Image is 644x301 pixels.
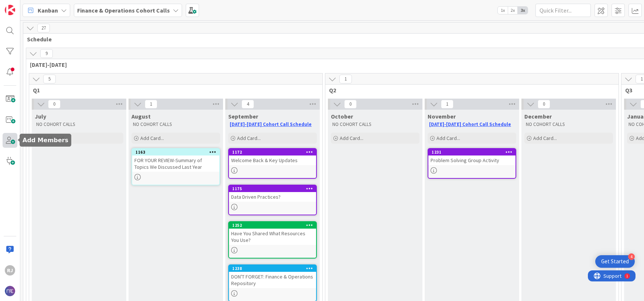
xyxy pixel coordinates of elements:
[228,185,317,215] a: 1175Data Driven Practices?
[35,113,46,120] span: July
[232,266,316,271] div: 1238
[229,222,316,245] div: 1252Have You Shared What Resources You Use?
[436,135,460,141] span: Add Card...
[23,137,68,144] h5: Add Members
[229,272,316,288] div: DON'T FORGET: Finance & Operations Repository
[339,75,352,83] span: 1
[228,113,258,120] span: September
[229,265,316,272] div: 1238
[229,149,316,165] div: 1172Welcome Back & Key Updates
[229,155,316,165] div: Welcome Back & Key Updates
[132,149,219,155] div: 1163
[38,6,58,15] span: Kanban
[508,7,518,14] span: 2x
[230,121,312,127] a: [DATE]-[DATE] Cohort Call Schedule
[229,185,316,192] div: 1175
[132,155,219,172] div: FOR YOUR REVIEW-Summary of Topics We Discussed Last Year
[229,192,316,202] div: Data Driven Practices?
[229,149,316,155] div: 1172
[601,258,629,265] div: Get Started
[131,148,220,185] a: 1163FOR YOUR REVIEW-Summary of Topics We Discussed Last Year
[432,150,515,155] div: 1231
[37,24,50,33] span: 27
[595,255,635,268] div: Open Get Started checklist, remaining modules: 4
[36,122,122,127] p: NO COHORT CALLS
[229,185,316,202] div: 1175Data Driven Practices?
[5,265,15,276] div: RJ
[228,148,317,179] a: 1172Welcome Back & Key Updates
[428,149,515,155] div: 1231
[428,149,515,165] div: 1231Problem Solving Group Activity
[340,135,363,141] span: Add Card...
[518,7,528,14] span: 3x
[140,135,164,141] span: Add Card...
[145,100,157,109] span: 1
[526,122,612,127] p: NO COHORT CALLS
[524,113,552,120] span: December
[131,113,151,120] span: August
[48,100,61,109] span: 0
[5,5,15,15] img: Visit kanbanzone.com
[229,222,316,229] div: 1252
[332,122,418,127] p: NO COHORT CALLS
[16,1,34,10] span: Support
[229,265,316,288] div: 1238DON'T FORGET: Finance & Operations Repository
[228,221,317,259] a: 1252Have You Shared What Resources You Use?
[628,253,635,260] div: 4
[232,186,316,191] div: 1175
[329,86,609,94] span: Q2
[38,3,40,9] div: 1
[428,113,456,120] span: November
[241,100,254,109] span: 4
[428,155,515,165] div: Problem Solving Group Activity
[232,223,316,228] div: 1252
[441,100,453,109] span: 1
[40,49,53,58] span: 9
[132,149,219,172] div: 1163FOR YOUR REVIEW-Summary of Topics We Discussed Last Year
[331,113,353,120] span: October
[428,148,516,179] a: 1231Problem Solving Group Activity
[237,135,261,141] span: Add Card...
[538,100,550,109] span: 0
[535,4,591,17] input: Quick Filter...
[77,7,170,14] b: Finance & Operations Cohort Calls
[5,286,15,296] img: avatar
[429,121,511,127] a: [DATE]-[DATE] Cohort Call Schedule
[232,150,316,155] div: 1172
[133,122,219,127] p: NO COHORT CALLS
[344,100,357,109] span: 0
[229,229,316,245] div: Have You Shared What Resources You Use?
[533,135,557,141] span: Add Card...
[43,75,56,83] span: 5
[33,86,313,94] span: Q1
[136,150,219,155] div: 1163
[498,7,508,14] span: 1x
